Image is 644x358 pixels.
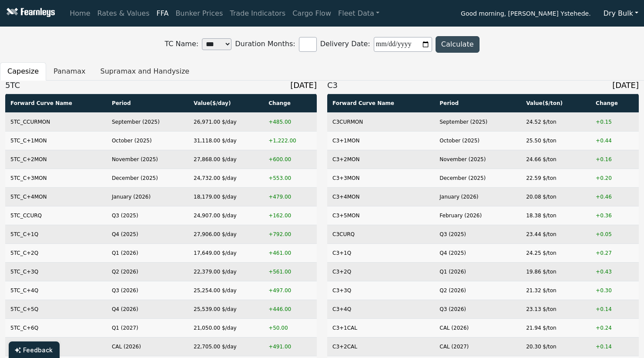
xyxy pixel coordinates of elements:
button: Panamax [46,62,93,81]
td: Q3 (2025) [107,206,188,225]
td: 23.44 $/ton [521,225,590,243]
td: +561.00 [263,262,317,281]
td: +600.00 [263,150,317,169]
a: Rates & Values [94,5,153,22]
td: 17,649.00 $/day [188,243,263,262]
td: 19.86 $/ton [521,262,590,281]
td: CAL (2026) [434,318,521,337]
th: Period [434,94,521,112]
td: 27,868.00 $/day [188,150,263,169]
td: October (2025) [434,131,521,150]
td: C3+4Q [327,300,434,318]
td: +0.20 [590,169,639,187]
td: 5TC_C+4Q [5,281,107,300]
td: Q2 (2026) [107,262,188,281]
td: 5TC_C+1CAL [5,337,107,356]
td: C3+1CAL [327,318,434,337]
td: 5TC_CCURQ [5,206,107,225]
td: +0.14 [590,337,639,356]
th: Change [590,94,639,112]
td: Q2 (2026) [434,281,521,300]
td: October (2025) [107,131,188,150]
td: +0.27 [590,243,639,262]
td: February (2026) [434,206,521,225]
td: +792.00 [263,225,317,243]
a: Cargo Flow [289,5,335,22]
td: C3+1Q [327,243,434,262]
th: Value ($/ton) [521,94,590,112]
td: C3CURQ [327,225,434,243]
td: +485.00 [263,112,317,131]
td: +0.24 [590,318,639,337]
td: C3+3MON [327,169,434,187]
td: 5TC_C+5Q [5,300,107,318]
td: 5TC_C+4MON [5,187,107,206]
td: Q1 (2026) [434,262,521,281]
td: November (2025) [107,150,188,169]
td: 25.50 $/ton [521,131,590,150]
th: Forward Curve Name [327,94,434,112]
td: 22,379.00 $/day [188,262,263,281]
td: 24,907.00 $/day [188,206,263,225]
td: 5TC_C+1MON [5,131,107,150]
td: 18.38 $/ton [521,206,590,225]
th: Value ($/day) [188,94,263,112]
td: 25,539.00 $/day [188,300,263,318]
td: 5TC_C+6Q [5,318,107,337]
td: 25,254.00 $/day [188,281,263,300]
td: +553.00 [263,169,317,187]
th: Period [107,94,188,112]
button: Supramax and Handysize [93,62,197,81]
td: C3+5MON [327,206,434,225]
th: Forward Curve Name [5,94,107,112]
td: Q3 (2026) [107,281,188,300]
td: +0.14 [590,300,639,318]
td: +0.16 [590,150,639,169]
td: +491.00 [263,337,317,356]
a: Bunker Prices [172,5,226,22]
td: +0.43 [590,262,639,281]
td: September (2025) [434,112,521,131]
h3: 5TC [5,81,317,90]
td: 21,050.00 $/day [188,318,263,337]
select: TC Name: [202,38,231,50]
td: C3+4MON [327,187,434,206]
a: FFA [153,5,172,22]
label: TC Name: [164,35,235,54]
td: +0.46 [590,187,639,206]
td: 5TC_CCURMON [5,112,107,131]
td: C3+2CAL [327,337,434,356]
td: 5TC_C+3Q [5,262,107,281]
td: 31,118.00 $/day [188,131,263,150]
td: Q4 (2025) [434,243,521,262]
td: +497.00 [263,281,317,300]
td: November (2025) [434,150,521,169]
td: C3+2MON [327,150,434,169]
td: Q4 (2025) [107,225,188,243]
td: December (2025) [434,169,521,187]
span: Good morning, [PERSON_NAME] Ystehede. [461,7,591,22]
td: 23.13 $/ton [521,300,590,318]
td: +446.00 [263,300,317,318]
td: 5TC_C+2MON [5,150,107,169]
td: 21.94 $/ton [521,318,590,337]
td: C3CURMON [327,112,434,131]
td: September (2025) [107,112,188,131]
td: 20.08 $/ton [521,187,590,206]
td: Q1 (2026) [107,243,188,262]
td: CAL (2027) [434,337,521,356]
td: Q1 (2027) [107,318,188,337]
td: 24.52 $/ton [521,112,590,131]
td: +0.05 [590,225,639,243]
a: Fleet Data [335,5,383,22]
td: 5TC_C+3MON [5,169,107,187]
th: Change [263,94,317,112]
td: C3+1MON [327,131,434,150]
td: +479.00 [263,187,317,206]
td: 5TC_C+1Q [5,225,107,243]
td: +0.44 [590,131,639,150]
td: January (2026) [434,187,521,206]
td: +0.36 [590,206,639,225]
td: 24.25 $/ton [521,243,590,262]
h3: C3 [327,81,639,90]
